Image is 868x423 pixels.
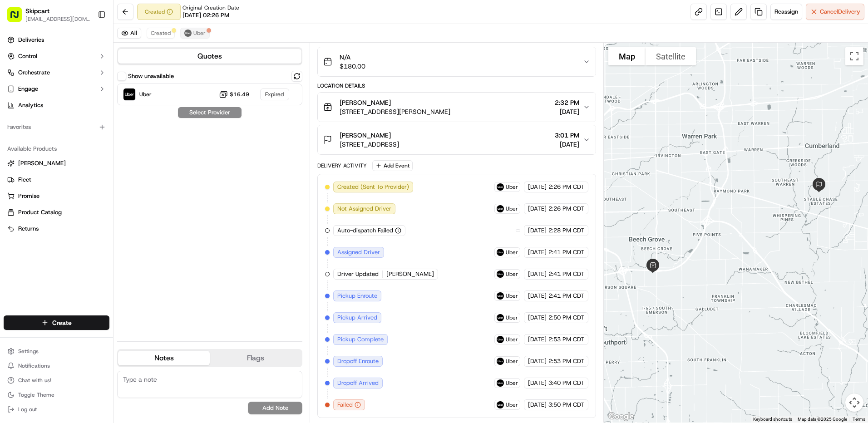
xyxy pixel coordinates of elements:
button: Toggle fullscreen view [845,47,863,65]
span: [DATE] [528,335,547,344]
span: [DATE] [528,314,547,322]
span: [STREET_ADDRESS] [340,140,399,149]
span: [PERSON_NAME] [386,270,434,278]
span: Settings [18,348,39,355]
span: [DATE] [528,379,547,387]
div: 📗 [9,204,16,211]
button: Chat with us! [4,374,109,387]
span: Skipcart [25,6,49,15]
label: Show unavailable [128,72,174,80]
span: Fleet [18,176,31,184]
span: Driver Updated [337,270,379,278]
img: uber-new-logo.jpeg [497,205,504,212]
button: Reassign [770,4,802,20]
span: Uber [139,91,152,98]
button: Fleet [4,172,109,187]
button: [EMAIL_ADDRESS][DOMAIN_NAME] [25,15,90,23]
button: Keyboard shortcuts [753,416,792,423]
button: $16.49 [219,90,249,99]
a: Powered byPylon [64,225,110,232]
p: Welcome 👋 [9,36,165,51]
a: Open this area in Google Maps (opens a new window) [606,411,636,423]
button: See all [141,116,165,127]
span: [DATE] [528,226,547,235]
button: Create [4,315,109,330]
span: [DATE] [528,183,547,191]
button: [PERSON_NAME][STREET_ADDRESS]3:01 PM[DATE] [318,125,596,154]
span: Knowledge Base [18,203,69,212]
img: Wisdom Oko [9,132,24,150]
a: 💻API Documentation [73,199,149,216]
span: • [99,141,102,148]
span: [PERSON_NAME] [340,131,391,140]
span: 2:32 PM [555,98,579,107]
span: Engage [18,85,38,93]
img: Uber [123,89,135,100]
a: Analytics [4,98,109,113]
span: Reassign [774,8,798,16]
span: Auto-dispatch Failed [337,226,393,235]
span: Map data ©2025 Google [798,417,847,422]
span: 3:50 PM CDT [548,401,584,409]
img: uber-new-logo.jpeg [497,314,504,321]
span: [DATE] [528,292,547,300]
button: Notifications [4,359,109,372]
span: Uber [193,30,206,37]
button: N/A$180.00 [318,47,596,76]
span: Original Creation Date [182,4,239,11]
span: [STREET_ADDRESS][PERSON_NAME] [340,107,450,116]
span: [DATE] [528,205,547,213]
span: [PERSON_NAME] [340,98,391,107]
button: Show street map [608,47,646,65]
div: Start new chat [41,87,149,96]
span: 3:01 PM [555,131,579,140]
span: Pickup Complete [337,335,384,344]
span: [DATE] [528,357,547,365]
a: 📗Knowledge Base [5,199,73,216]
span: Dropoff Enroute [337,357,379,365]
span: Control [18,52,37,60]
span: [PERSON_NAME] [18,159,66,167]
span: 2:53 PM CDT [548,357,584,365]
button: Quotes [118,49,301,64]
span: Product Catalog [18,208,62,216]
img: uber-new-logo.jpeg [497,336,504,343]
span: Created [151,30,171,37]
span: Deliveries [18,36,44,44]
img: 1736555255976-a54dd68f-1ca7-489b-9aae-adbdc363a1c4 [9,87,25,103]
div: Past conversations [9,118,61,125]
img: uber-new-logo.jpeg [497,379,504,387]
span: Uber [506,271,518,278]
span: $180.00 [340,62,365,71]
span: Create [52,318,72,327]
button: Product Catalog [4,205,109,220]
button: Returns [4,221,109,236]
span: Assigned Driver [337,248,380,256]
img: uber-new-logo.jpeg [497,401,504,408]
div: Location Details [317,82,596,89]
span: [DATE] [555,140,579,149]
span: 2:50 PM CDT [548,314,584,322]
span: Uber [506,358,518,365]
a: Product Catalog [7,208,106,216]
span: Pylon [90,225,110,232]
span: [DATE] [104,141,122,148]
span: Uber [506,379,518,387]
span: Notifications [18,362,50,369]
button: Settings [4,345,109,358]
span: Uber [506,183,518,191]
span: Created (Sent To Provider) [337,183,409,191]
div: Expired [260,89,289,100]
button: Log out [4,403,109,416]
button: Start new chat [154,89,165,100]
span: Returns [18,225,39,233]
span: Failed [337,401,353,409]
span: [DATE] [555,107,579,116]
span: 2:28 PM CDT [548,226,584,235]
a: [PERSON_NAME] [7,159,106,167]
span: 2:41 PM CDT [548,248,584,256]
span: Not Assigned Driver [337,205,391,213]
img: 1736555255976-a54dd68f-1ca7-489b-9aae-adbdc363a1c4 [18,141,25,148]
div: Favorites [4,120,109,134]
